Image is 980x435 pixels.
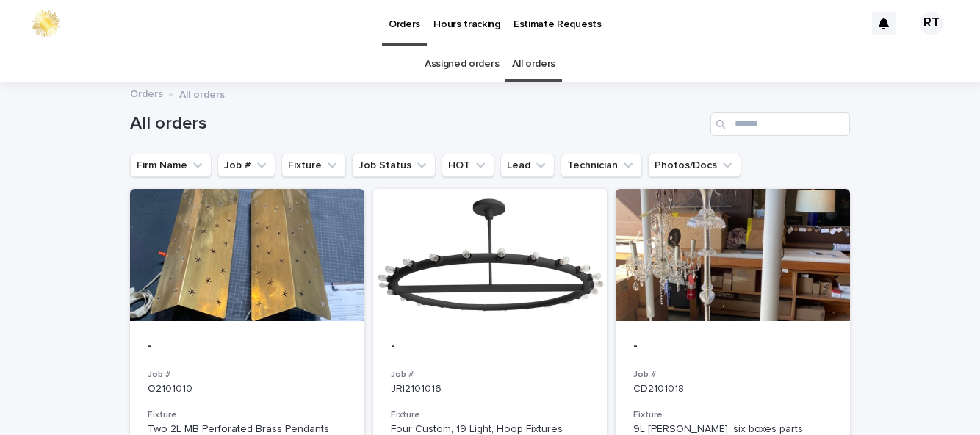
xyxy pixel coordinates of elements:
p: O2101010 [148,383,347,395]
button: Lead [500,154,555,177]
h3: Fixture [633,409,832,421]
img: 0ffKfDbyRa2Iv8hnaAqg [29,9,62,38]
a: Assigned orders [425,47,499,82]
h3: Fixture [391,409,590,421]
h3: Job # [391,369,590,381]
button: HOT [442,154,494,177]
h3: Job # [148,369,347,381]
button: Photos/Docs [648,154,741,177]
p: All orders [179,85,225,101]
button: Technician [561,154,642,177]
p: CD2101018 [633,383,832,395]
h1: All orders [130,113,705,134]
input: Search [710,112,850,136]
button: Fixture [281,154,346,177]
h3: Fixture [148,409,347,421]
button: Job # [217,154,275,177]
h3: Job # [633,369,832,381]
div: RT [920,12,943,35]
p: - [633,339,832,355]
p: JRI2101016 [391,383,590,395]
a: All orders [512,47,555,82]
p: - [148,339,347,355]
button: Job Status [352,154,436,177]
button: Firm Name [130,154,212,177]
p: - [391,339,590,355]
a: Orders [130,85,163,101]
